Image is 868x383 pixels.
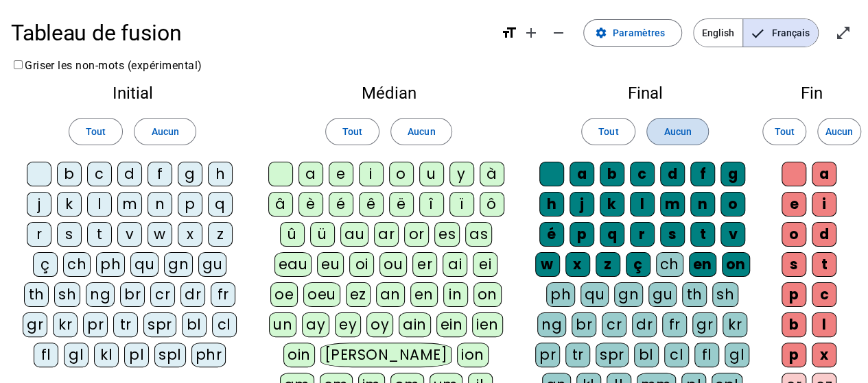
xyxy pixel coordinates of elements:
div: c [812,282,836,307]
div: gu [198,252,226,277]
div: c [630,162,655,186]
div: ng [86,282,115,307]
div: ng [537,312,566,337]
div: v [720,222,745,247]
span: Tout [774,123,794,140]
div: b [782,312,806,337]
div: ey [335,312,361,337]
div: â [268,192,293,217]
div: è [298,192,323,217]
div: a [570,162,594,186]
div: ou [379,252,407,277]
div: ar [374,222,399,247]
button: Aucun [817,118,861,145]
div: q [600,222,624,247]
div: un [269,312,296,337]
div: s [660,222,685,247]
div: oe [270,282,298,307]
mat-icon: format_size [501,25,517,41]
div: gr [692,312,717,337]
div: [PERSON_NAME] [320,343,451,367]
h2: Final [535,85,755,101]
div: s [57,222,82,247]
div: pr [535,343,560,367]
div: z [208,222,233,247]
div: th [682,282,707,307]
div: ei [473,252,497,277]
div: ion [457,343,489,367]
div: h [208,162,233,186]
div: th [24,282,49,307]
div: b [57,162,82,186]
div: r [630,222,655,247]
div: sh [54,282,80,307]
div: as [465,222,492,247]
div: en [689,252,716,277]
div: ch [63,252,91,277]
div: î [419,192,444,217]
div: o [782,222,806,247]
div: j [570,192,594,217]
div: i [812,192,836,217]
div: dr [632,312,657,337]
div: gu [648,282,677,307]
div: d [812,222,836,247]
div: ô [480,192,504,217]
div: x [178,222,202,247]
span: Aucun [664,123,691,140]
div: ï [449,192,474,217]
mat-icon: add [523,25,539,41]
div: cr [602,312,626,337]
div: g [178,162,202,186]
button: Tout [762,118,806,145]
div: gl [64,343,89,367]
div: oi [349,252,374,277]
div: spl [154,343,186,367]
div: kl [94,343,119,367]
div: ez [346,282,371,307]
div: f [690,162,715,186]
div: an [376,282,405,307]
div: tr [113,312,138,337]
div: pr [83,312,108,337]
div: j [27,192,51,217]
div: é [329,192,353,217]
button: Paramètres [583,19,682,47]
h2: Médian [265,85,513,101]
span: English [694,19,742,47]
div: ain [399,312,431,337]
div: i [359,162,384,186]
div: k [600,192,624,217]
div: oin [283,343,315,367]
div: p [178,192,202,217]
div: es [434,222,460,247]
div: n [690,192,715,217]
mat-icon: settings [595,27,607,39]
div: m [660,192,685,217]
div: q [208,192,233,217]
span: Aucun [151,123,178,140]
div: x [565,252,590,277]
div: ç [626,252,650,277]
div: t [690,222,715,247]
div: à [480,162,504,186]
div: ph [96,252,125,277]
h2: Initial [22,85,243,101]
div: ë [389,192,414,217]
div: fr [662,312,687,337]
div: h [539,192,564,217]
div: pl [124,343,149,367]
h2: Fin [777,85,846,101]
div: y [449,162,474,186]
mat-icon: remove [550,25,567,41]
div: é [539,222,564,247]
div: a [298,162,323,186]
div: d [660,162,685,186]
span: Tout [598,123,618,140]
div: n [148,192,172,217]
div: ç [33,252,58,277]
div: s [782,252,806,277]
div: m [117,192,142,217]
div: ien [472,312,503,337]
button: Tout [581,118,635,145]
